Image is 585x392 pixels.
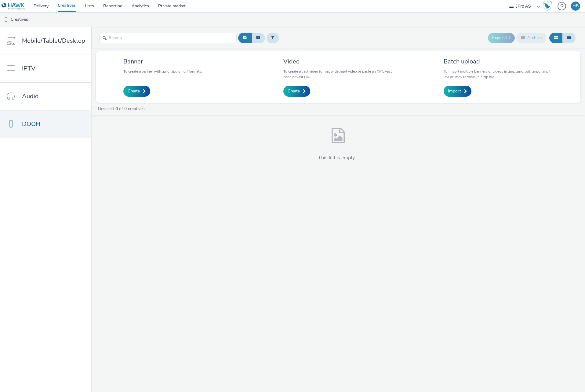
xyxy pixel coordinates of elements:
button: Archive [516,33,546,43]
button: Grid [549,33,562,43]
span: IPTV [22,64,35,73]
button: Table [562,33,576,43]
button: Export ID [488,33,515,43]
span: Create [288,88,300,94]
img: undefined Logo [2,2,25,10]
p: To create a banner with .png, .jpg or .gif formats. [123,69,202,74]
a: Import [444,86,471,97]
input: Search... [99,33,237,43]
p: To import multiple banners or videos in .jpg, .png, .gif, .mpg, .mp4, .avi or .mov formats in a z... [444,69,553,80]
a: Create [283,86,310,97]
span: DOOH [22,120,40,128]
a: Create [123,86,150,97]
p: To create a vast video format with .mp4 video or paste an XML vast code or vast URL. [283,69,393,80]
img: dooh [3,17,9,23]
h3: Video [283,57,393,66]
img: Hawk Academy [543,1,552,11]
div: HB [572,2,579,11]
a: Deselect of 0 creatives [97,106,147,112]
span: Import [448,88,461,94]
h3: Batch upload [444,57,553,66]
strong: 0 [115,106,118,112]
span: Mobile/Tablet/Desktop [22,36,85,45]
h3: Banner [123,57,202,66]
span: Audio [22,92,38,101]
a: Hawk Academy [543,1,554,11]
h4: This list is empty... [318,155,358,161]
span: Create [128,88,140,94]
